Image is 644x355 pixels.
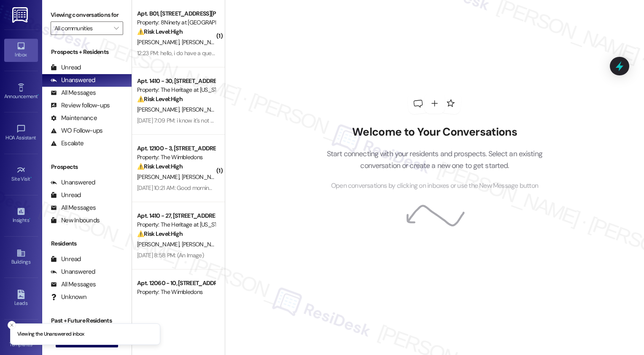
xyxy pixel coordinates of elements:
div: Escalate [51,139,84,148]
span: [PERSON_NAME] [137,173,182,181]
span: [PERSON_NAME] [137,106,182,113]
div: Property: The Wimbledons [137,153,215,162]
div: Unknown [51,293,86,302]
span: [PERSON_NAME] [181,240,224,248]
div: Property: 8Ninety at [GEOGRAPHIC_DATA] [137,18,215,27]
h2: Welcome to Your Conversations [314,125,555,139]
label: Viewing conversations for [51,8,123,21]
a: Inbox [4,39,38,61]
a: Leads [4,287,38,310]
div: Unread [51,255,81,264]
a: Buildings [4,246,38,269]
div: Apt. 12060 - 10, [STREET_ADDRESS] [137,279,215,288]
span: [PERSON_NAME] [137,38,182,46]
div: All Messages [51,88,96,97]
div: Property: The Wimbledons [137,288,215,296]
div: Unanswered [51,76,95,85]
div: Apt. 1410 - 27, [STREET_ADDRESS] [137,211,215,220]
div: Unanswered [51,178,95,187]
div: Past + Future Residents [42,316,132,325]
a: Site Visit • [4,163,38,186]
div: Review follow-ups [51,101,110,110]
div: Apt. 1410 - 30, [STREET_ADDRESS] [137,77,215,85]
div: Unanswered [51,267,95,276]
strong: ⚠️ Risk Level: High [137,163,183,170]
div: Property: The Heritage at [US_STATE] [137,85,215,94]
div: All Messages [51,280,96,289]
div: Unread [51,191,81,200]
strong: ⚠️ Risk Level: High [137,95,183,103]
a: Templates • [4,328,38,351]
strong: ⚠️ Risk Level: High [137,28,183,35]
div: Residents [42,239,132,248]
span: • [38,92,39,98]
button: Close toast [8,321,16,329]
span: [PERSON_NAME] [181,173,224,181]
p: Viewing the Unanswered inbox [17,331,84,338]
input: All communities [54,21,110,35]
div: Prospects + Residents [42,48,132,56]
span: [PERSON_NAME] [181,38,224,46]
div: Maintenance [51,114,97,123]
span: Open conversations by clicking on inboxes or use the New Message button [331,181,538,191]
span: [PERSON_NAME] [181,106,224,113]
div: Apt. 12100 - 3, [STREET_ADDRESS] [137,144,215,153]
span: • [29,216,30,222]
i:  [114,25,119,32]
div: All Messages [51,203,96,212]
div: New Inbounds [51,216,100,225]
div: WO Follow-ups [51,126,102,135]
span: [PERSON_NAME] [137,240,182,248]
div: [DATE] 8:58 PM: (An Image) [137,251,204,259]
div: Apt. B01, [STREET_ADDRESS][PERSON_NAME] [137,9,215,18]
div: [DATE] 7:09 PM: i know it's not on you guys at all, but please let them know that we know [137,117,352,124]
div: Unread [51,63,81,72]
div: Property: The Heritage at [US_STATE] [137,220,215,229]
span: • [30,175,32,181]
strong: ⚠️ Risk Level: High [137,230,183,238]
a: Insights • [4,204,38,227]
p: Start connecting with your residents and prospects. Select an existing conversation or create a n... [314,148,555,172]
img: ResiDesk Logo [12,7,30,23]
a: HOA Assistant [4,122,38,144]
div: Prospects [42,163,132,171]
